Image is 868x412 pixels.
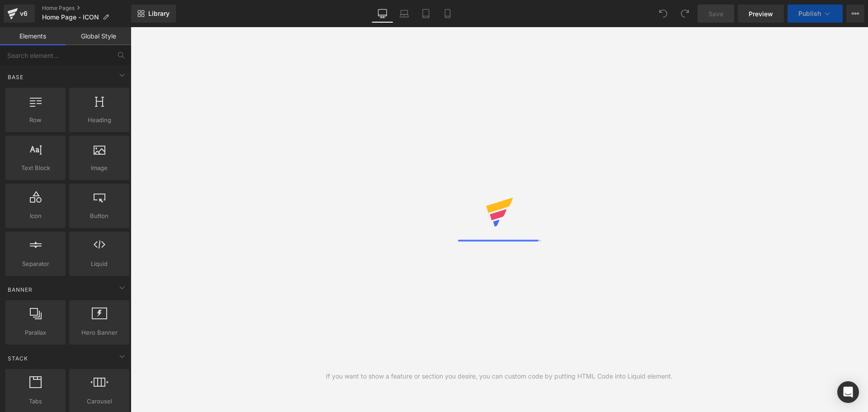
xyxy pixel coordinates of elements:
a: Home Pages [42,5,131,12]
span: Base [7,73,24,81]
div: Open Intercom Messenger [837,381,859,403]
span: Icon [8,211,63,221]
span: Banner [7,285,33,294]
button: Publish [788,5,843,23]
span: Liquid [72,259,127,269]
span: Tabs [8,397,63,406]
span: Separator [8,259,63,269]
span: Home Page - ICON [42,14,99,21]
a: Laptop [393,5,415,23]
a: Mobile [437,5,458,23]
button: Redo [676,5,694,23]
span: Row [8,115,63,125]
span: Publish [798,10,821,17]
span: Carousel [72,397,127,406]
a: Desktop [372,5,393,23]
span: Library [148,9,170,18]
span: Button [72,211,127,221]
span: Preview [749,9,773,19]
button: Undo [654,5,672,23]
span: Image [72,163,127,173]
span: Hero Banner [72,328,127,337]
a: New Library [131,5,176,23]
div: v6 [18,8,29,19]
span: Parallax [8,328,63,337]
a: Preview [738,5,784,23]
a: v6 [4,5,35,23]
div: If you want to show a feature or section you desire, you can custom code by putting HTML Code int... [326,371,673,381]
button: More [846,5,864,23]
span: Text Block [8,163,63,173]
span: Heading [72,115,127,125]
a: Tablet [415,5,437,23]
a: Global Style [66,27,131,45]
span: Save [708,9,723,19]
span: Stack [7,354,29,363]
